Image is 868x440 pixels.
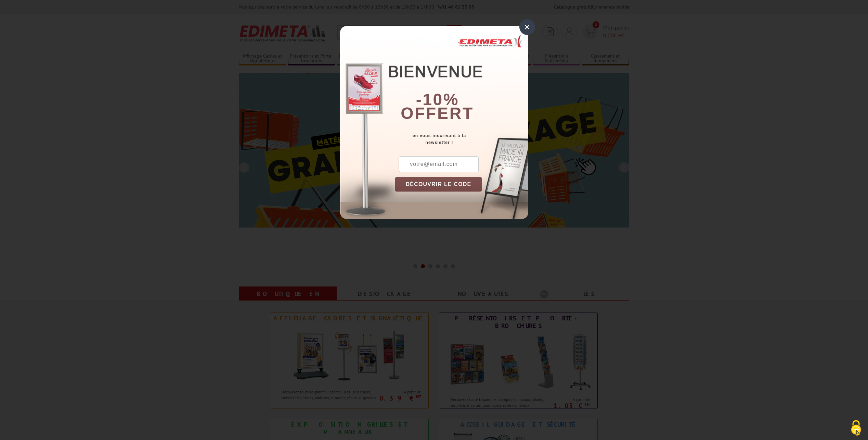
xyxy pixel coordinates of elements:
button: Cookies (fenêtre modale) [844,417,868,440]
font: offert [401,104,474,122]
div: × [519,19,535,35]
input: votre@email.com [399,156,479,172]
b: -10% [416,90,459,109]
button: DÉCOUVRIR LE CODE [395,177,482,192]
img: Cookies (fenêtre modale) [847,419,865,437]
div: en vous inscrivant à la newsletter ! [395,132,528,146]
